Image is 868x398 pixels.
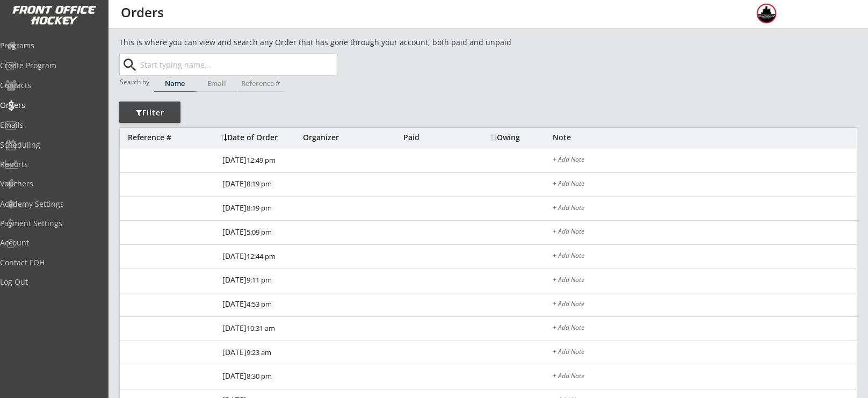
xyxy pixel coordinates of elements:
div: + Add Note [553,156,857,165]
div: Email [196,80,237,87]
div: + Add Note [553,252,857,261]
div: + Add Note [553,301,857,309]
div: + Add Note [553,228,857,237]
div: [DATE] [222,341,300,365]
div: + Add Note [553,205,857,213]
font: 12:49 pm [247,155,276,165]
div: [DATE] [222,293,300,317]
div: + Add Note [553,277,857,285]
div: Name [154,80,196,87]
font: 8:30 pm [247,371,272,381]
div: Search by [120,78,150,85]
font: 5:09 pm [247,227,272,237]
input: Start typing name... [138,54,336,75]
font: 9:11 pm [247,275,272,285]
div: Reference # [128,134,215,141]
div: [DATE] [222,197,300,221]
font: 8:19 pm [247,203,272,213]
div: Paid [403,134,461,141]
div: + Add Note [553,349,857,357]
font: 10:31 am [247,323,275,333]
font: 9:23 am [247,348,271,357]
div: This is where you can view and search any Order that has gone through your account, both paid and... [119,37,573,48]
div: Date of Order [221,134,300,141]
font: 8:19 pm [247,179,272,189]
div: [DATE] [222,149,300,173]
font: 12:44 pm [247,251,276,261]
font: 4:53 pm [247,299,272,309]
div: [DATE] [222,317,300,341]
div: [DATE] [222,245,300,269]
div: + Add Note [553,373,857,381]
div: + Add Note [553,324,857,333]
div: Owing [490,134,552,141]
div: Filter [119,107,180,118]
div: Reference # [238,80,284,87]
div: [DATE] [222,173,300,197]
div: Note [553,134,857,141]
div: [DATE] [222,365,300,389]
div: + Add Note [553,180,857,189]
div: [DATE] [222,221,300,245]
button: search [121,56,139,74]
div: Organizer [303,134,401,141]
div: [DATE] [222,269,300,293]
